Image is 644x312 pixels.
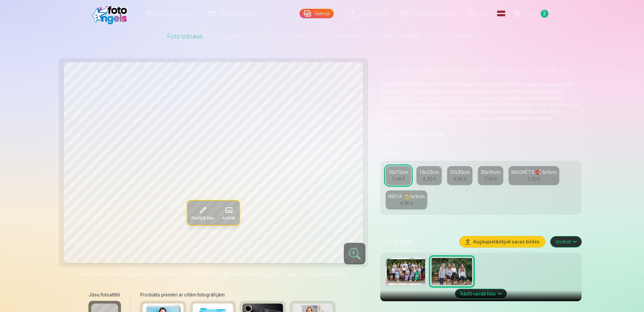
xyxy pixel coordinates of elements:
[137,291,338,298] h6: Produktu piemēri ar citām fotogrāfijām
[447,166,472,185] a: 20x30cm4,80 €
[454,176,466,182] div: 4,80 €
[222,272,224,277] span: "
[419,169,439,176] div: 15x23cm
[230,272,256,277] span: Rediģēt foto
[388,169,408,176] div: 10x15cm
[222,215,235,221] span: Aizstāt
[281,27,317,46] a: Suvenīri
[392,176,405,182] div: 3,60 €
[455,289,507,298] button: Rādīt vairāk foto
[380,130,581,140] h4: Personalizēšana
[478,166,503,185] a: 30x45cm7,40 €
[191,215,214,221] span: Rediģēt foto
[79,271,180,278] span: Noklikšķiniet uz attēla, lai atvērtu izvērstu skatu
[386,166,411,185] a: 10x15cm3,60 €
[159,27,211,46] a: Foto izdrukas
[258,272,348,277] span: lai apgrieztu, pagrieztu vai piemērotu filtru
[247,27,281,46] a: Krūzes
[427,27,485,46] a: Visi produkti
[524,9,538,18] span: Grozs
[370,27,427,46] a: Atslēgu piekariņi
[317,27,370,46] a: Foto kalendāri
[187,201,218,225] button: Rediģēt foto
[218,201,239,225] button: Aizstāt
[380,149,581,158] h5: Izmērs
[256,272,258,277] span: "
[188,272,222,277] span: Noklikšķiniet uz
[211,27,247,46] a: Magnēti
[481,169,500,176] div: 30x45cm
[380,237,454,246] h5: Fotogrāfijas
[509,166,559,185] a: MAGNĒTS 🧲 6x9cm3,90 €
[484,176,497,182] div: 7,40 €
[423,176,436,182] div: 4,30 €
[88,291,121,298] h6: Jūsu fotoattēli
[388,193,424,200] div: INSTA 🖼️ 6x9cm
[541,10,548,18] span: 2
[527,176,540,182] div: 3,90 €
[550,236,582,247] button: Izvērst
[380,81,581,122] p: Mūsu fotoattēlu izdrukas uz Fuji Film Crystal profesionālās kvalitātes papīra saglabās jūsu īpašo...
[92,3,131,24] img: /fa3
[380,65,581,77] h1: Augstas kvalitātes fotoattēlu izdrukas 10x15 cm
[416,166,442,185] a: 15x23cm4,30 €
[386,190,427,209] a: INSTA 🖼️ 6x9cm4,90 €
[300,9,334,18] a: Galerija
[400,200,413,207] div: 4,90 €
[450,169,470,176] div: 20x30cm
[511,169,557,176] div: MAGNĒTS 🧲 6x9cm
[460,236,545,247] button: Augšupielādējiet savas bildes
